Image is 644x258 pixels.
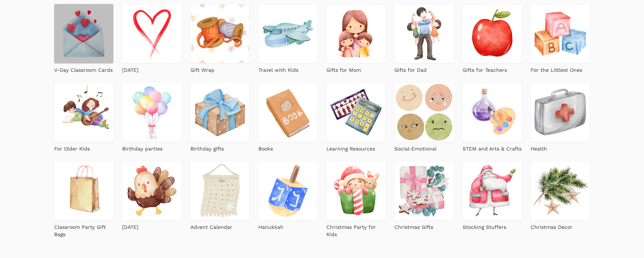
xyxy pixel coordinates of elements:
[531,145,547,152] p: Health
[122,66,138,74] p: [DATE]
[54,220,113,238] a: Classroom Party Gift Bags
[463,223,506,231] p: Stocking Stuffers
[122,4,181,63] img: Valentine's Day
[326,220,386,238] a: Christmas Party for Kids
[258,145,273,152] p: Books
[258,161,318,220] img: Hanukkah
[463,82,522,142] img: STEM and Arts & Crafts
[190,142,250,152] a: Birthday gifts
[54,82,113,142] img: For Older Kids
[463,63,522,74] a: Gifts for Teachers
[122,161,181,220] img: Thanksgiving
[122,220,181,231] a: [DATE]
[394,4,454,63] img: Gifts for Dad
[326,4,386,63] img: Gifts for Mom
[190,66,214,74] p: Gift Wrap
[54,63,113,74] a: V-Day Classroom Cards
[258,63,318,74] a: Travel with Kids
[531,4,590,63] img: For the Littlest Ones
[394,220,454,231] a: Christmas Gifts
[190,63,250,74] a: Gift Wrap
[122,145,162,152] p: Birthday parties
[394,82,454,142] img: Social-Emotional
[258,66,298,74] p: Travel with Kids
[54,4,113,63] img: V-Day Classroom Cards
[122,82,181,142] img: Birthday parties
[531,142,590,152] a: Health
[394,142,454,152] a: Social-Emotional
[122,142,181,152] a: Birthday parties
[394,161,454,220] img: Christmas Gifts
[258,220,318,231] a: Hanukkah
[531,66,582,74] p: For the Littlest Ones
[326,145,375,152] p: Learning Resources
[394,63,454,74] a: Gifts for Dad
[463,66,507,74] p: Gifts for Teachers
[394,223,433,231] p: Christmas Gifts
[326,66,361,74] p: Gifts for Mom
[326,63,386,74] a: Gifts for Mom
[531,82,590,142] img: Health
[463,142,522,152] a: STEM and Arts & Crafts
[54,145,90,152] p: For Older Kids
[531,161,590,220] img: Christmas Decor
[326,161,386,220] img: Christmas Party for Kids
[326,223,386,238] p: Christmas Party for Kids
[531,63,590,74] a: For the Littlest Ones
[463,145,522,152] p: STEM and Arts & Crafts
[190,220,250,231] a: Advent Calendar
[326,82,386,142] img: Learning Resources
[190,223,232,231] p: Advent Calendar
[122,223,138,231] p: [DATE]
[258,82,318,142] img: Books
[54,161,113,220] img: Classroom Party Gift Bags
[54,142,113,152] a: For Older Kids
[54,66,113,74] p: V-Day Classroom Cards
[258,223,283,231] p: Hanukkah
[122,63,181,74] a: [DATE]
[463,220,522,231] a: Stocking Stuffers
[258,142,318,152] a: Books
[394,66,427,74] p: Gifts for Dad
[463,4,522,63] img: Gifts for Teachers
[258,4,318,63] img: Travel with Kids
[531,220,590,231] a: Christmas Decor
[54,223,113,238] p: Classroom Party Gift Bags
[190,4,250,63] img: Gift Wrap
[463,161,522,220] img: Stocking Stuffers
[190,145,224,152] p: Birthday gifts
[531,223,572,231] p: Christmas Decor
[394,145,436,152] p: Social-Emotional
[190,82,250,142] img: Birthday gifts
[326,142,386,152] a: Learning Resources
[190,161,250,220] img: Advent Calendar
